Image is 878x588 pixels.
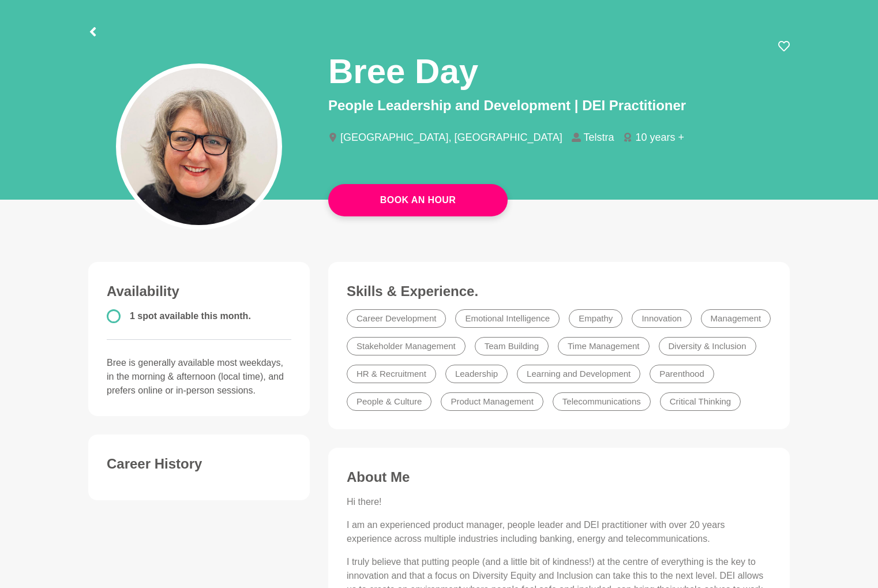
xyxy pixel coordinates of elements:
h3: Skills & Experience. [347,283,771,300]
h3: Availability [107,283,291,300]
p: People Leadership and Development | DEI Practitioner [328,95,790,116]
h3: About Me [347,469,771,486]
li: Telstra [572,132,624,143]
li: 10 years + [623,132,693,143]
p: Bree is generally available most weekdays, in the morning & afternoon (local time), and prefers o... [107,356,291,398]
p: I am an experienced product manager, people leader and DEI practitioner with over 20 years experi... [347,518,771,546]
h1: Bree Day [328,50,478,93]
span: 1 spot available this month. [130,311,251,321]
li: [GEOGRAPHIC_DATA], [GEOGRAPHIC_DATA] [328,132,572,143]
a: Book An Hour [328,184,508,216]
h3: Career History [107,455,291,473]
p: Hi there! [347,495,771,509]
